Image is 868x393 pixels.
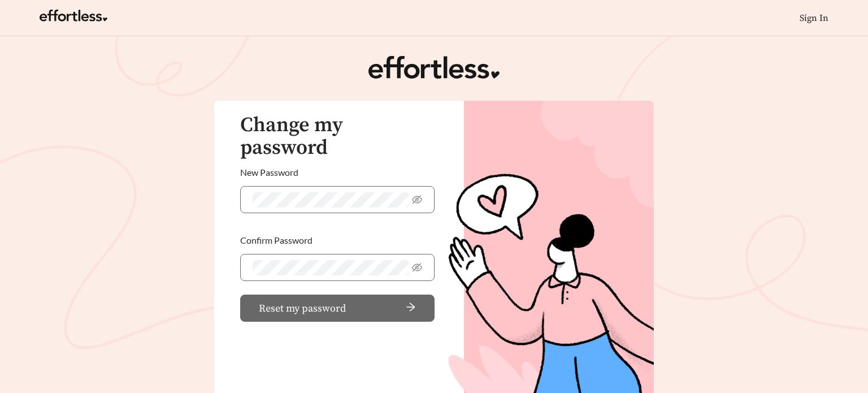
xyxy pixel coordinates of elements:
button: Reset my passwordarrow-right [240,295,435,322]
input: New Password [253,192,410,208]
span: eye-invisible [412,262,422,273]
input: Confirm Password [253,260,410,275]
a: Sign In [800,12,828,24]
h3: Change my password [240,114,435,159]
label: New Password [240,159,298,186]
span: eye-invisible [412,195,422,205]
label: Confirm Password [240,227,313,254]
